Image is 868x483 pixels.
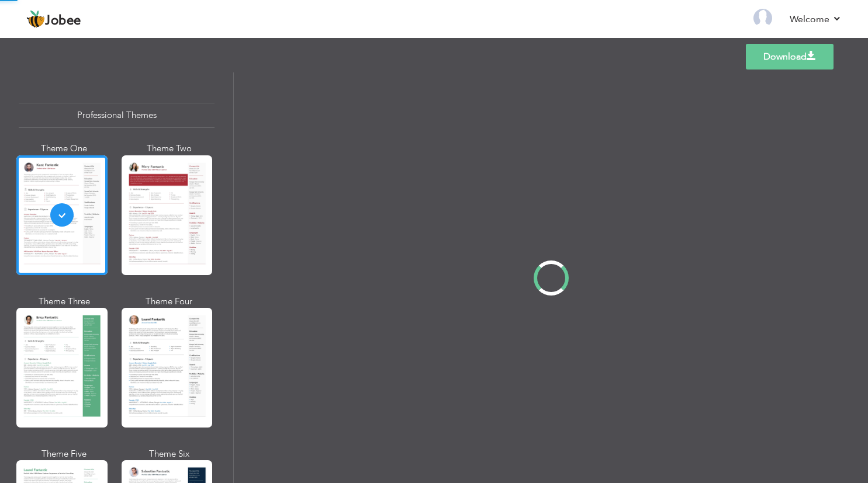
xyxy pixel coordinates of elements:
span: Jobee [45,15,81,27]
a: Download [746,44,834,70]
img: jobee.io [26,10,45,29]
a: Jobee [26,10,81,29]
img: Profile Img [753,9,772,27]
a: Welcome [790,12,842,26]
